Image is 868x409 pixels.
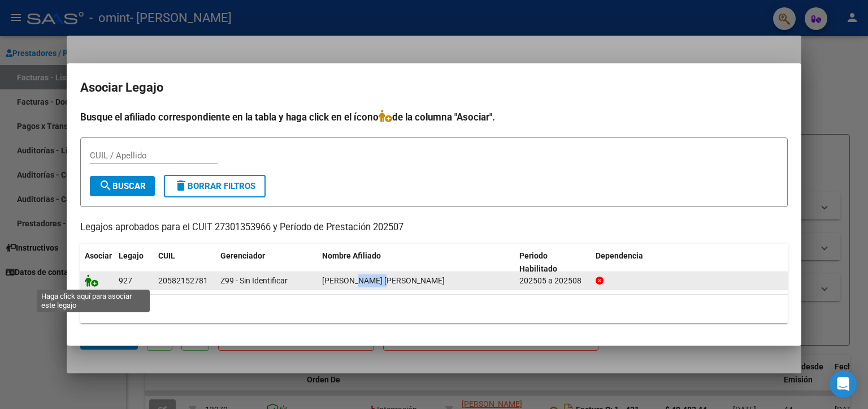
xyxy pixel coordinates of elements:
p: Legajos aprobados para el CUIT 27301353966 y Período de Prestación 202507 [80,221,788,235]
span: SILVERO RAMIREZ THIAGO NICOLAS [322,276,445,285]
datatable-header-cell: Periodo Habilitado [515,244,591,281]
span: Periodo Habilitado [519,251,557,273]
datatable-header-cell: CUIL [154,244,216,281]
span: Borrar Filtros [174,181,255,191]
span: Buscar [99,181,146,191]
button: Borrar Filtros [164,175,266,197]
span: 927 [119,276,132,285]
span: Gerenciador [220,251,265,260]
datatable-header-cell: Asociar [80,244,114,281]
mat-icon: search [99,179,112,192]
datatable-header-cell: Legajo [114,244,154,281]
h2: Asociar Legajo [80,77,788,98]
span: Asociar [85,251,112,260]
button: Buscar [90,176,155,196]
div: 1 registros [80,295,788,323]
span: Legajo [119,251,144,260]
div: 20582152781 [158,274,208,287]
span: Z99 - Sin Identificar [220,276,288,285]
h4: Busque el afiliado correspondiente en la tabla y haga click en el ícono de la columna "Asociar". [80,110,788,124]
div: Open Intercom Messenger [830,371,857,398]
datatable-header-cell: Gerenciador [216,244,318,281]
span: Nombre Afiliado [322,251,381,260]
datatable-header-cell: Dependencia [591,244,788,281]
datatable-header-cell: Nombre Afiliado [318,244,515,281]
span: CUIL [158,251,175,260]
mat-icon: delete [174,179,188,192]
div: 202505 a 202508 [519,274,587,287]
span: Dependencia [596,251,643,260]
